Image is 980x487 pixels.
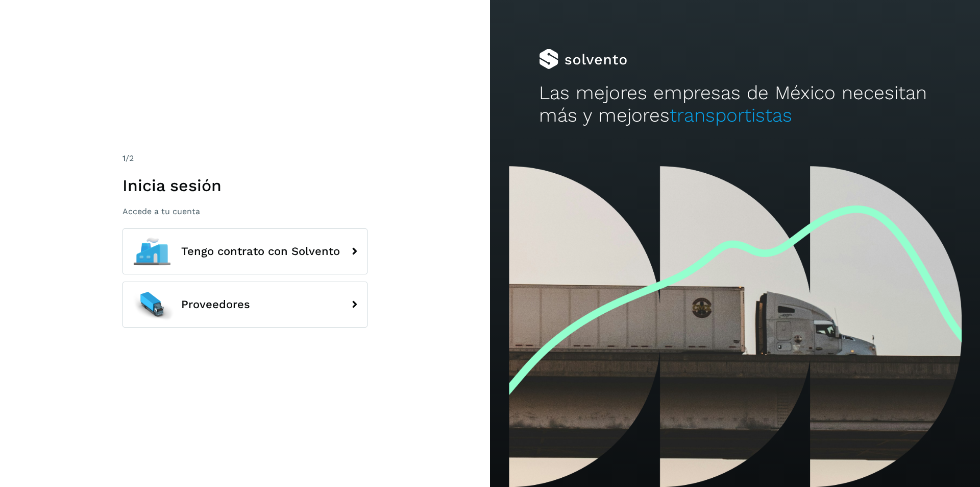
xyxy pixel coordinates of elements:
span: Proveedores [181,298,250,311]
span: Tengo contrato con Solvento [181,245,340,258]
button: Proveedores [122,282,367,328]
h2: Las mejores empresas de México necesitan más y mejores [539,82,931,127]
span: transportistas [670,104,792,126]
h1: Inicia sesión [122,176,367,195]
span: 1 [122,153,126,163]
p: Accede a tu cuenta [122,206,367,216]
div: /2 [122,152,367,165]
button: Tengo contrato con Solvento [122,228,367,274]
